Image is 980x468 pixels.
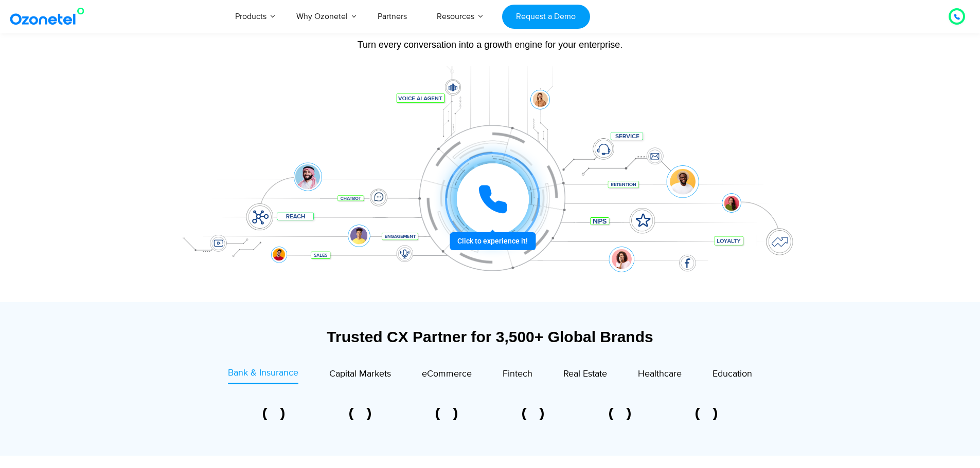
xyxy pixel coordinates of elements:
[317,408,403,420] div: 2 of 6
[230,408,317,420] div: 1 of 6
[663,408,750,420] div: 6 of 6
[638,368,682,380] span: Healthcare
[169,39,812,50] div: Turn every conversation into a growth engine for your enterprise.
[502,5,590,29] a: Request a Demo
[577,408,663,420] div: 5 of 6
[638,366,682,384] a: Healthcare
[230,408,750,420] div: Image Carousel
[422,366,472,384] a: eCommerce
[490,408,576,420] div: 4 of 6
[329,366,391,384] a: Capital Markets
[403,408,490,420] div: 3 of 6
[228,366,298,384] a: Bank & Insurance
[563,368,607,380] span: Real Estate
[422,368,472,380] span: eCommerce
[503,368,532,380] span: Fintech
[563,366,607,384] a: Real Estate
[712,366,752,384] a: Education
[174,328,807,346] div: Trusted CX Partner for 3,500+ Global Brands
[712,368,752,380] span: Education
[228,367,298,379] span: Bank & Insurance
[329,368,391,380] span: Capital Markets
[503,366,532,384] a: Fintech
